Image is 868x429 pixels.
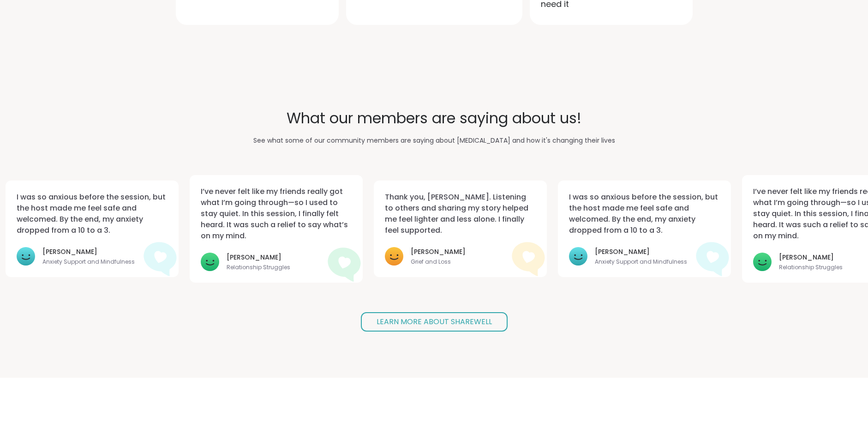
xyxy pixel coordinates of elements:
h3: [PERSON_NAME] [42,247,135,257]
h3: [PERSON_NAME] [595,247,687,257]
h3: [PERSON_NAME] [779,253,843,262]
span: Learn More About ShareWell [377,316,492,327]
p: I was so anxious before the session, but the host made me feel safe and welcomed. By the end, my ... [17,192,168,236]
p: See what some of our community members are saying about [MEDICAL_DATA] and how it's changing thei... [7,136,861,145]
p: I’ve never felt like my friends really got what I’m going through—so I used to stay quiet. In thi... [201,186,352,242]
h2: What our members are saying about us! [7,108,861,129]
h4: Relationship Struggles [779,263,843,272]
a: Learn More About ShareWell [361,312,508,332]
h3: [PERSON_NAME] [411,247,466,257]
p: I was so anxious before the session, but the host made me feel safe and welcomed. By the end, my ... [569,192,720,236]
h4: Grief and Loss [411,258,466,266]
h4: Anxiety Support and Mindfulness [595,258,687,266]
h4: Relationship Struggles [227,263,290,272]
h4: Anxiety Support and Mindfulness [42,258,135,266]
p: Thank you, [PERSON_NAME]. Listening to others and sharing my story helped me feel lighter and les... [385,192,536,236]
h3: [PERSON_NAME] [227,253,290,262]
